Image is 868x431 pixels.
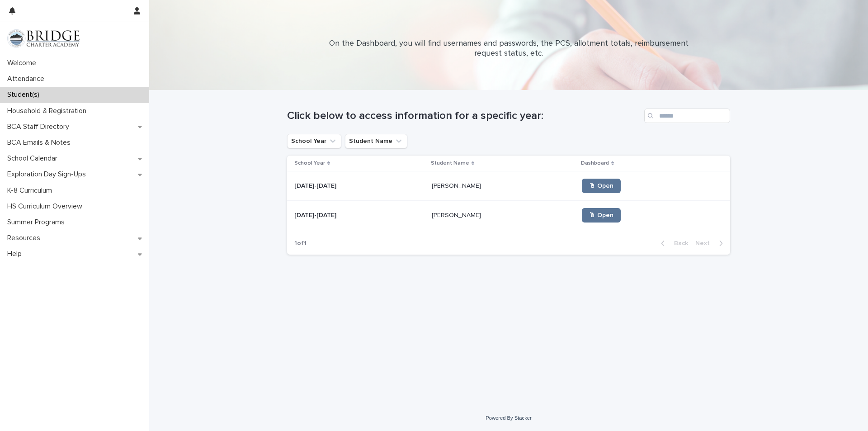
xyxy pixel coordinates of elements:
button: School Year [287,134,341,148]
p: Student Name [431,158,469,168]
p: HS Curriculum Overview [4,202,90,211]
p: School Year [294,158,325,168]
p: Attendance [4,75,52,83]
p: Summer Programs [4,218,72,227]
p: Exploration Day Sign-Ups [4,170,93,179]
a: Powered By Stacker [486,415,531,421]
p: Resources [4,234,47,242]
span: 🖱 Open [589,183,613,189]
a: 🖱 Open [582,179,621,193]
p: [PERSON_NAME] [432,180,483,190]
button: Student Name [345,134,407,148]
button: Next [692,239,730,247]
p: [DATE]-[DATE] [294,180,338,190]
span: Back [669,240,688,246]
p: BCA Emails & Notes [4,138,78,147]
a: 🖱 Open [582,208,621,223]
button: Back [654,239,692,247]
p: 1 of 1 [287,232,314,255]
p: K-8 Curriculum [4,186,59,195]
input: Search [644,109,730,123]
p: Welcome [4,59,43,67]
p: Help [4,250,29,258]
span: 🖱 Open [589,212,613,218]
p: Student(s) [4,90,47,99]
p: Dashboard [581,158,609,168]
span: Next [695,240,715,246]
p: School Calendar [4,154,65,163]
p: [DATE]-[DATE] [294,210,338,219]
p: Household & Registration [4,107,94,115]
h1: Click below to access information for a specific year: [287,109,641,123]
tr: [DATE]-[DATE][DATE]-[DATE] [PERSON_NAME][PERSON_NAME] 🖱 Open [287,201,730,230]
img: V1C1m3IdTEidaUdm9Hs0 [7,29,80,47]
p: [PERSON_NAME] [432,210,483,219]
p: On the Dashboard, you will find usernames and passwords, the PCS, allotment totals, reimbursement... [328,39,689,58]
p: BCA Staff Directory [4,123,76,131]
tr: [DATE]-[DATE][DATE]-[DATE] [PERSON_NAME][PERSON_NAME] 🖱 Open [287,171,730,201]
